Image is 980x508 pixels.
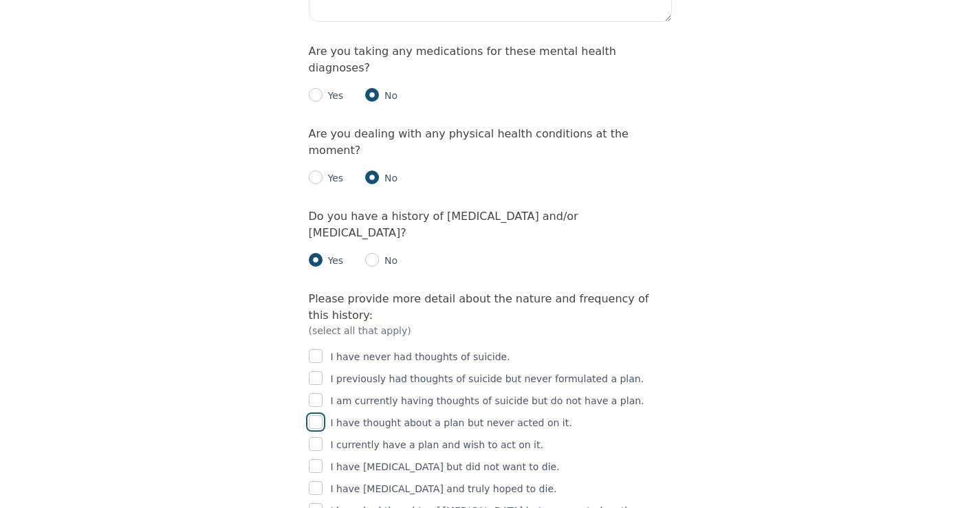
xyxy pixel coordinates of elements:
[331,349,510,365] p: I have never had thoughts of suicide.
[331,393,644,409] p: I am currently having thoughts of suicide but do not have a plan.
[323,254,344,267] p: Yes
[331,437,543,453] p: I currently have a plan and wish to act on it.
[379,254,398,267] p: No
[309,210,578,239] label: Do you have a history of [MEDICAL_DATA] and/or [MEDICAL_DATA]?
[331,459,560,475] p: I have [MEDICAL_DATA] but did not want to die.
[309,127,629,157] label: Are you dealing with any physical health conditions at the moment?
[379,171,398,185] p: No
[323,171,344,185] p: Yes
[379,89,398,102] p: No
[323,89,344,102] p: Yes
[331,415,572,431] p: I have thought about a plan but never acted on it.
[309,45,616,74] label: Are you taking any medications for these mental health diagnoses?
[331,481,557,497] p: I have [MEDICAL_DATA] and truly hoped to die.
[309,292,649,322] label: Please provide more detail about the nature and frequency of this history:
[331,371,644,387] p: I previously had thoughts of suicide but never formulated a plan.
[309,324,672,338] p: (select all that apply)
